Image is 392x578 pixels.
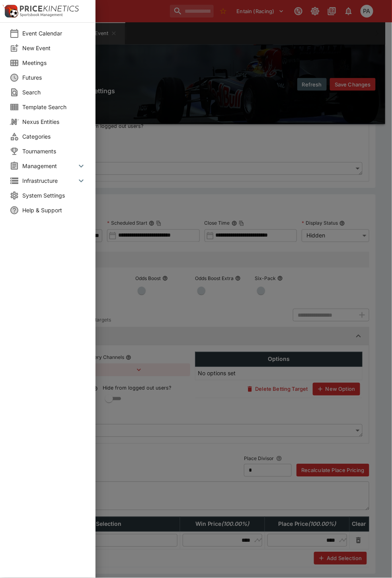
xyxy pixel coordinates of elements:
[22,44,86,52] span: New Event
[22,88,86,96] span: Search
[20,6,79,12] img: PriceKinetics
[20,13,63,17] img: Sportsbook Management
[22,162,76,170] span: Management
[22,73,86,82] span: Futures
[22,59,86,67] span: Meetings
[22,29,86,37] span: Event Calendar
[22,147,86,155] span: Tournaments
[22,132,86,141] span: Categories
[22,191,86,200] span: System Settings
[22,206,86,214] span: Help & Support
[22,103,86,111] span: Template Search
[22,176,76,185] span: Infrastructure
[22,118,86,126] span: Nexus Entities
[2,3,18,19] img: PriceKinetics Logo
